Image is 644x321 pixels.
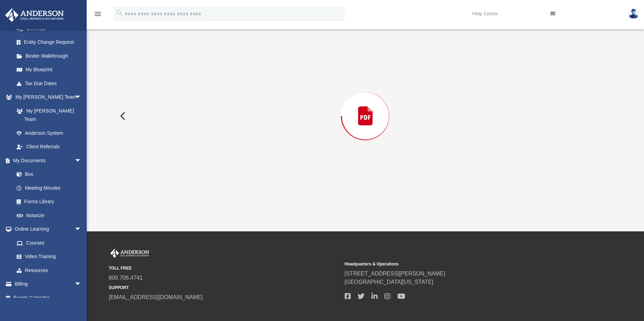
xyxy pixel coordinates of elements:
span: arrow_drop_down [75,154,88,168]
a: 800.706.4741 [109,275,143,281]
button: Previous File [114,106,130,126]
small: SUPPORT [109,285,340,291]
a: Forms Library [10,195,85,209]
a: Tax Due Dates [10,76,92,90]
a: Resources [10,263,88,277]
a: Online Learningarrow_drop_down [5,222,88,236]
a: Notarize [10,208,88,222]
a: [EMAIL_ADDRESS][DOMAIN_NAME] [109,294,203,300]
a: [STREET_ADDRESS][PERSON_NAME] [345,271,445,277]
a: Meeting Minutes [10,181,88,195]
a: Events Calendar [5,291,92,305]
small: TOLL FREE [109,265,340,271]
a: My [PERSON_NAME] Teamarrow_drop_down [5,90,88,104]
span: arrow_drop_down [75,90,88,105]
img: User Pic [628,9,639,19]
a: menu [94,13,102,18]
a: [GEOGRAPHIC_DATA][US_STATE] [345,279,433,285]
span: arrow_drop_down [75,222,88,237]
a: My Documentsarrow_drop_down [5,154,88,167]
div: Preview [114,8,616,206]
a: Billingarrow_drop_down [5,277,92,291]
a: Entity Change Request [10,35,92,49]
a: My [PERSON_NAME] Team [10,104,85,126]
img: Anderson Advisors Platinum Portal [3,8,66,22]
a: Anderson System [10,126,88,140]
a: My Blueprint [10,63,88,77]
i: menu [94,10,102,18]
a: Courses [10,236,88,250]
span: arrow_drop_down [75,277,88,291]
img: Anderson Advisors Platinum Portal [109,249,151,258]
a: Client Referrals [10,140,88,154]
a: Binder Walkthrough [10,49,92,63]
a: Video Training [10,250,85,264]
a: Box [10,167,85,181]
small: Headquarters & Operations [345,261,576,267]
i: search [116,9,123,17]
